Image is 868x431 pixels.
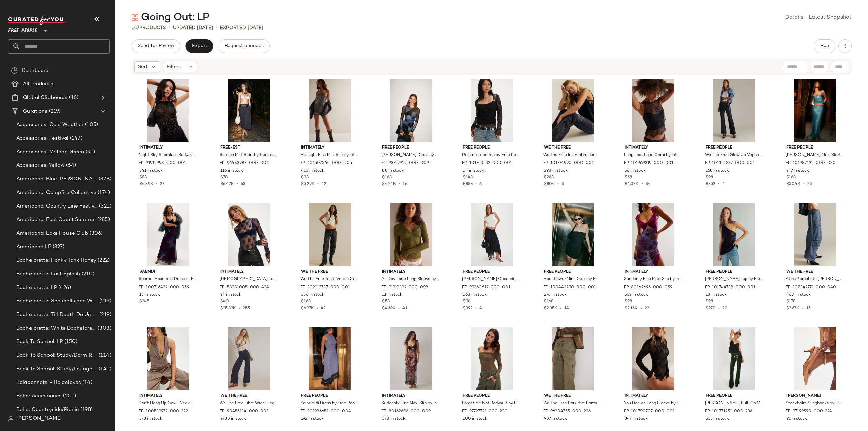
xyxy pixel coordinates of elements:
span: Don't Hang Up Cowl-Neck Cami by Intimately at Free People in Brown, Size: S [139,400,196,407]
img: 101790707_001_a [619,327,688,390]
span: 2738 in stock [220,416,246,422]
span: Intimately [382,269,440,275]
span: (150) [63,338,78,346]
span: FP-100716422-000-059 [139,285,189,291]
span: $392 [463,306,473,311]
span: We The Free [544,145,601,151]
img: 101743532_001_a [457,79,526,142]
span: 276 in stock [544,292,567,298]
span: 22 [645,306,649,311]
span: (91) [84,148,95,156]
img: svg%3e [8,416,14,422]
span: (321) [98,202,111,210]
span: Free People [463,393,520,399]
span: $68 [625,175,632,181]
img: svg%3e [132,14,138,21]
span: • [169,24,170,32]
span: Free People [706,269,763,275]
button: Request changes [219,39,270,53]
span: 255 [243,306,250,311]
span: 10 [723,306,728,311]
span: • [639,182,646,187]
img: 99360612_001_a [457,203,526,266]
img: 93727915_009_f [377,79,445,142]
span: Accessories: Cold Weather [16,121,84,129]
span: [PERSON_NAME] Cascade Skirt by Free People in Black, Size: US 8 [462,276,520,282]
span: 34 [646,182,651,187]
span: FP-100539972-000-222 [139,409,188,415]
span: FP-101982122-000-030 [786,160,836,166]
span: $58 [382,299,390,305]
span: (201) [62,392,76,400]
span: Saemdi Maxi Tank Dress at Free People in Purple, Size: XS [139,276,196,282]
span: (426) [57,284,71,292]
span: • [234,182,241,187]
span: FP-58381005-000-424 [220,285,269,291]
span: • [396,306,402,311]
span: 15 [806,306,811,311]
span: Atlas Parachute [PERSON_NAME] by We The Free at Free People in Medium Wash, Size: M [786,276,843,282]
span: 13 in stock [139,292,160,298]
span: Americana: Blue [PERSON_NAME] Baby [16,175,97,183]
span: Americana: East Coast Summer [16,216,96,224]
span: $88 [139,175,147,181]
span: Send for Review [137,43,174,49]
span: Sunrise Midi Skirt by free-est at Free People in Black, Size: XS [220,152,277,158]
span: (147) [68,135,82,142]
span: $2.67K [786,306,800,311]
span: Bachelorette: Seashells and Wedding Bells [16,297,98,305]
span: We The Free [544,393,601,399]
span: $4.39K [139,182,153,187]
span: 987 in stock [544,416,567,422]
img: 101507564_005_c [296,79,364,142]
span: Americana: Country Line Festival [16,202,98,210]
span: [PERSON_NAME] Dress by Free People in Black, Size: XS [381,152,439,158]
span: Americana LP [16,243,51,251]
span: FP-101771251-000-236 [705,409,752,415]
span: We The Free Irie Embroidered and Studded Jeans at Free People in Black, Size: 25 [543,152,601,158]
span: Dashboard [22,67,48,75]
img: 58381005_424_a [215,203,283,266]
span: FP-102112737-000-001 [300,285,350,291]
span: Intimately [139,145,197,151]
span: Night Sky Seamless Bodysuit by Intimately at Free People in Black, Size: M/L [139,152,196,158]
span: 16 [403,182,407,187]
span: FP-97727721-000-230 [462,409,508,415]
span: Long Last Lace Cami by Intimately at Free People in Black, Size: S [624,152,682,158]
img: 101969319_001_a [619,79,688,142]
span: 27 [160,182,164,187]
span: $98 [706,175,713,181]
img: 91912998_001_oi [134,79,202,142]
span: 347 in stock [625,416,648,422]
div: Going Out: LP [132,11,209,24]
span: Americana: Campfire Collective [16,189,96,197]
span: $98 [706,299,713,305]
a: Latest Snapshot [809,14,852,22]
span: 25 [807,182,812,187]
span: (64) [65,162,76,170]
span: FP-90455114-000-001 [220,409,269,415]
img: 101982122_030_a [781,79,849,142]
span: $5.29K [301,182,315,187]
span: Free People [706,145,763,151]
span: $2.16K [625,306,638,311]
span: 42 [321,182,327,187]
span: Forget Me Not Bodysuit by Free People in Green, Size: XS [462,400,520,407]
span: We The Free Tahiti Vegan Cargo Pants at Free People in Black, Size: S [300,276,358,282]
span: • [216,24,217,32]
span: Intimately [301,145,359,151]
span: Bachelorette: Last Splash [16,270,80,278]
span: • [153,182,160,187]
span: 460 in stock [786,292,811,298]
img: 100443290_001_0 [538,203,607,266]
span: FP-100443290-000-001 [543,285,596,291]
img: cfy_white_logo.C9jOOHJF.svg [8,16,66,25]
span: • [800,306,806,311]
img: 101124337_001_a [700,79,769,142]
span: Suddenly Fine Maxi Slip by Intimately at Free People in Black, Size: XS [381,400,439,407]
span: • [801,182,807,187]
img: 101986651_004_h [296,327,364,390]
img: 91913392_098_a [377,203,445,266]
span: • [557,306,564,311]
span: Kairo Midi Dress by Free People in Grey, Size: XS [300,400,358,407]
